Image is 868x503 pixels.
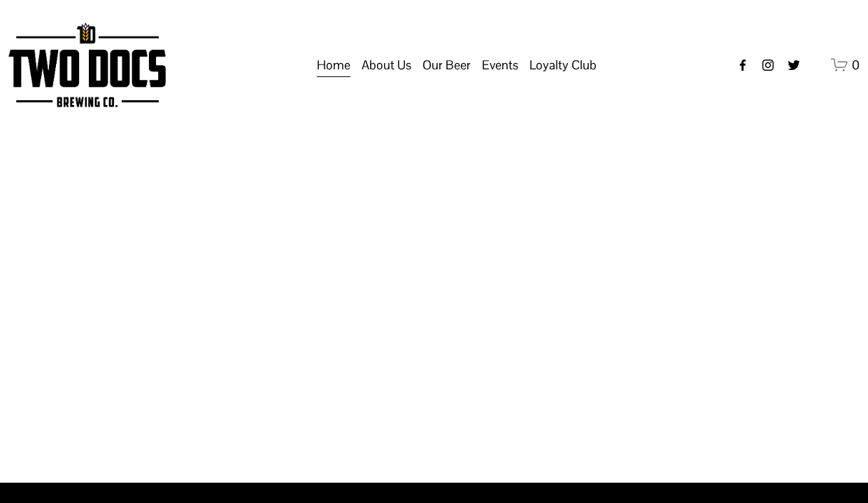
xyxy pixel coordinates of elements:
[831,56,860,74] a: 0 items in cart
[362,53,411,77] span: About Us
[736,58,750,72] a: Facebook
[529,53,597,77] span: Loyalty Club
[422,52,471,78] a: folder dropdown
[362,52,411,78] a: folder dropdown
[8,22,165,107] img: Two Docs Brewing Co.
[787,58,801,72] a: twitter-unauth
[529,52,597,78] a: folder dropdown
[482,53,518,77] span: Events
[761,58,775,72] a: instagram-unauth
[317,52,350,78] a: Home
[8,277,859,350] h1: Beer is Art.
[852,57,860,73] span: 0
[482,52,518,78] a: folder dropdown
[422,53,471,77] span: Our Beer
